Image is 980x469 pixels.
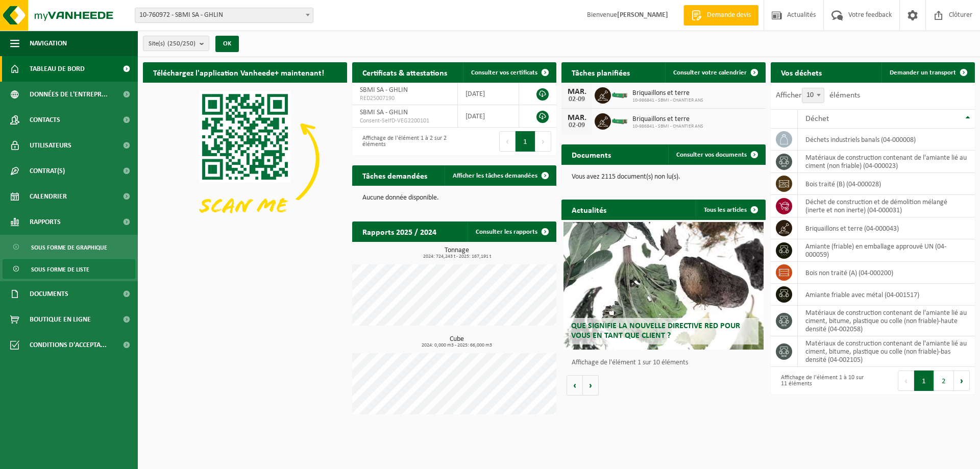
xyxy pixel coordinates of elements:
count: (250/250) [167,40,195,47]
span: Déchet [805,115,829,123]
td: amiante (friable) en emballage approuvé UN (04-000059) [798,239,975,262]
span: Conditions d'accepta... [30,332,107,358]
h2: Certificats & attestations [352,62,457,82]
span: Consulter vos documents [676,152,747,158]
button: Previous [499,131,516,152]
a: Consulter vos documents [668,144,765,165]
td: déchet de construction et de démolition mélangé (inerte et non inerte) (04-000031) [798,195,975,217]
span: Briquaillons et terre [632,115,703,124]
td: amiante friable avec métal (04-001517) [798,284,975,306]
span: Données de l'entrepr... [30,82,108,107]
span: RED25007190 [360,94,450,103]
a: Demande devis [683,5,758,26]
a: Afficher les tâches demandées [445,165,555,186]
img: HK-XC-10-GN-00 [611,116,628,125]
td: briquaillons et terre (04-000043) [798,217,975,239]
span: 10 [802,88,824,103]
span: Consulter vos certificats [471,69,537,76]
a: Sous forme de liste [3,259,135,279]
a: Consulter les rapports [468,221,555,242]
h3: Tonnage [357,247,556,259]
span: Sous forme de liste [31,260,89,279]
button: 2 [934,371,954,391]
button: Vorige [567,375,583,396]
span: SBMI SA - GHLIN [360,109,408,116]
p: Affichage de l'élément 1 sur 10 éléments [572,359,761,366]
button: Site(s)(250/250) [143,36,209,51]
span: 10 [802,88,824,103]
span: Navigation [30,31,67,56]
button: Next [535,131,551,152]
button: OK [215,36,239,52]
img: HK-XC-10-GN-00 [611,90,628,99]
td: bois non traité (A) (04-000200) [798,262,975,284]
button: 1 [516,131,535,152]
a: Que signifie la nouvelle directive RED pour vous en tant que client ? [563,222,764,350]
a: Consulter votre calendrier [665,62,765,83]
span: Tableau de bord [30,56,85,82]
button: Volgende [583,375,599,396]
span: Consulter votre calendrier [673,69,747,76]
span: 10-986841 - SBMI - CHANTIER ANS [632,124,703,130]
p: Vous avez 2115 document(s) non lu(s). [572,174,755,181]
a: Demander un transport [881,62,974,83]
h2: Actualités [561,200,617,219]
div: 02-09 [567,96,587,103]
span: 10-760972 - SBMI SA - GHLIN [135,8,313,23]
div: Affichage de l'élément 1 à 2 sur 2 éléments [357,130,449,153]
a: Consulter vos certificats [463,62,555,83]
button: Next [954,371,970,391]
span: Briquaillons et terre [632,89,703,97]
span: Que signifie la nouvelle directive RED pour vous en tant que client ? [571,322,740,340]
label: Afficher éléments [776,91,860,100]
td: Matériaux de construction contenant de l'amiante lié au ciment, bitume, plastique ou colle (non f... [798,336,975,367]
span: Demander un transport [890,69,956,76]
div: MAR. [567,114,587,122]
td: déchets industriels banals (04-000008) [798,129,975,151]
img: Download de VHEPlus App [143,83,347,236]
button: Previous [898,371,914,391]
h2: Tâches demandées [352,165,437,185]
span: Rapports [30,209,61,235]
span: Documents [30,281,68,307]
span: 2024: 0,000 m3 - 2025: 66,000 m3 [357,343,556,348]
span: Calendrier [30,184,67,209]
h2: Rapports 2025 / 2024 [352,221,447,241]
td: matériaux de construction contenant de l'amiante lié au ciment, bitume, plastique ou colle (non f... [798,306,975,336]
a: Sous forme de graphique [3,237,135,257]
span: 10-760972 - SBMI SA - GHLIN [135,8,313,22]
td: [DATE] [458,83,519,105]
span: 10-986841 - SBMI - CHANTIER ANS [632,97,703,104]
h2: Tâches planifiées [561,62,640,82]
span: 2024: 724,243 t - 2025: 167,191 t [357,254,556,259]
span: Afficher les tâches demandées [453,172,537,179]
span: Boutique en ligne [30,307,91,332]
a: Tous les articles [696,200,765,220]
td: [DATE] [458,105,519,128]
h2: Téléchargez l'application Vanheede+ maintenant! [143,62,334,82]
p: Aucune donnée disponible. [362,194,546,202]
td: bois traité (B) (04-000028) [798,173,975,195]
div: 02-09 [567,122,587,129]
span: Demande devis [704,10,753,20]
h2: Documents [561,144,621,164]
span: SBMI SA - GHLIN [360,86,408,94]
span: Consent-SelfD-VEG2200101 [360,117,450,125]
div: MAR. [567,88,587,96]
span: Contrat(s) [30,158,65,184]
h2: Vos déchets [771,62,832,82]
h3: Cube [357,336,556,348]
button: 1 [914,371,934,391]
div: Affichage de l'élément 1 à 10 sur 11 éléments [776,369,868,392]
strong: [PERSON_NAME] [617,11,668,19]
span: Utilisateurs [30,133,71,158]
span: Contacts [30,107,60,133]
td: matériaux de construction contenant de l'amiante lié au ciment (non friable) (04-000023) [798,151,975,173]
span: Site(s) [149,36,195,52]
span: Sous forme de graphique [31,238,107,257]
